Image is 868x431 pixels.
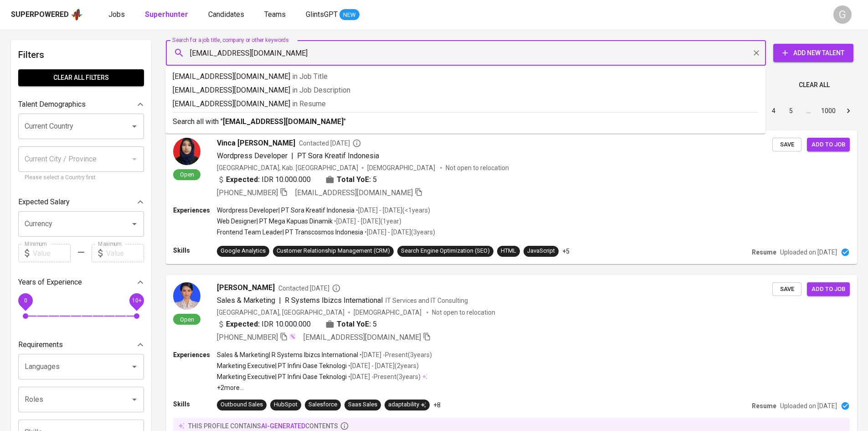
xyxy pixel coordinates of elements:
a: GlintsGPT NEW [306,9,360,21]
div: Talent Demographics [18,95,144,114]
div: HTML [501,247,516,255]
p: Expected Salary [18,197,70,208]
span: Jobs [108,10,125,19]
p: Sales & Marketing | R Systems Ibizcs International [217,350,358,359]
span: Contacted [DATE] [278,284,341,293]
p: Experiences [173,350,217,359]
p: [EMAIL_ADDRESS][DOMAIN_NAME] [173,71,758,82]
p: • [DATE] - [DATE] ( 1 year ) [333,217,401,226]
b: Total YoE: [337,319,371,330]
img: 84e315d75cb90cb6068c21c63f1c8f3d.jpg [173,138,200,165]
p: Uploaded on [DATE] [780,248,837,257]
div: Superpowered [11,10,69,20]
div: Requirements [18,336,144,354]
span: [DEMOGRAPHIC_DATA] [354,308,423,317]
p: Resume [752,248,776,257]
span: [PERSON_NAME] [217,282,275,293]
p: Web Designer | PT Mega Kapuas Dinamik [217,217,333,226]
span: | [291,151,293,161]
div: G [833,5,852,24]
p: Not open to relocation [446,163,509,172]
p: Talent Demographics [18,99,86,110]
button: Clear All [795,77,833,93]
p: Years of Experience [18,277,82,288]
div: Saas Sales [348,400,377,409]
span: Open [176,171,198,178]
b: Superhunter [145,10,188,19]
span: | [279,295,281,306]
span: 0 [24,297,27,304]
p: • [DATE] - [DATE] ( 2 years ) [347,361,419,370]
button: Go to page 5 [784,104,798,118]
nav: pagination navigation [696,104,857,118]
p: • [DATE] - [DATE] ( <1 years ) [354,206,430,215]
span: GlintsGPT [306,10,338,19]
span: Wordpress Developer [217,151,288,160]
p: Resume [752,401,776,410]
img: magic_wand.svg [289,333,296,340]
p: [EMAIL_ADDRESS][DOMAIN_NAME] [173,85,758,96]
span: Clear All filters [26,72,137,83]
span: IT Services and IT Consulting [385,297,468,304]
span: [EMAIL_ADDRESS][DOMAIN_NAME] [303,333,421,342]
p: Not open to relocation [432,308,495,317]
button: Add New Talent [773,44,853,62]
span: Teams [264,10,286,19]
div: adaptability [388,400,426,409]
div: Google Analytics [221,247,266,255]
span: 5 [373,319,377,330]
p: Frontend Team Leader | PT Transcosmos Indonesia [217,228,363,237]
p: +8 [433,400,441,410]
svg: By Batam recruiter [332,284,341,293]
p: Requirements [18,339,63,350]
button: Open [128,120,141,133]
button: Open [128,360,141,373]
h6: Filters [18,47,144,62]
button: Add to job [807,138,850,152]
p: +2 more ... [217,383,432,392]
a: Teams [264,9,288,21]
p: Marketing Executive | PT Infini Oase Teknologi [217,361,347,370]
div: Expected Salary [18,193,144,211]
p: Search all with " " [173,116,758,127]
span: Add to job [812,140,845,150]
span: [PHONE_NUMBER] [217,333,278,342]
div: [GEOGRAPHIC_DATA], Kab. [GEOGRAPHIC_DATA] [217,163,358,172]
span: 5 [373,174,377,185]
span: Add New Talent [781,47,846,59]
button: Clear All filters [18,69,144,86]
span: PT Sora Kreatif Indonesia [297,151,379,160]
a: Superhunter [145,9,190,21]
span: Contacted [DATE] [299,139,361,148]
b: Total YoE: [337,174,371,185]
span: Save [777,140,797,150]
div: HubSpot [274,400,298,409]
p: Skills [173,400,217,409]
div: … [801,106,816,115]
span: R Systems Ibizcs International [285,296,383,305]
svg: By Batam recruiter [352,139,361,148]
div: IDR 10.000.000 [217,174,311,185]
img: app logo [71,8,83,21]
div: IDR 10.000.000 [217,319,311,330]
button: Go to next page [841,104,856,118]
b: Expected: [226,319,260,330]
a: OpenVinca [PERSON_NAME]Contacted [DATE]Wordpress Developer|PT Sora Kreatif Indonesia[GEOGRAPHIC_D... [166,130,857,264]
button: Open [128,393,141,406]
button: Save [772,138,801,152]
input: Value [33,244,71,262]
a: Candidates [208,9,246,21]
span: Sales & Marketing [217,296,275,305]
button: Add to job [807,282,850,296]
div: Search Engine Optimization (SEO) [401,247,490,255]
span: Save [777,284,797,295]
a: Superpoweredapp logo [11,8,83,21]
span: in Job Description [292,86,350,94]
span: NEW [339,10,360,20]
span: in Job Title [292,72,328,81]
p: Please select a Country first [25,173,138,182]
span: Clear All [799,79,830,91]
div: Years of Experience [18,273,144,291]
p: [EMAIL_ADDRESS][DOMAIN_NAME] [173,99,758,109]
span: Candidates [208,10,244,19]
